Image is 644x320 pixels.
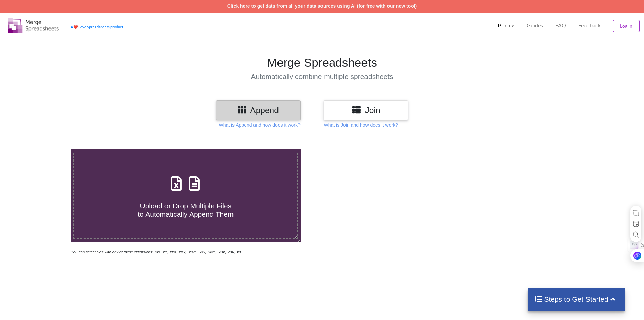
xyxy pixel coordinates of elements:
button: Log In [613,20,640,32]
span: heart [73,25,78,29]
p: Guides [527,22,543,29]
img: Logo.png [8,18,59,33]
i: You can select files with any of these extensions: .xls, .xlt, .xlm, .xlsx, .xlsm, .xltx, .xltm, ... [71,250,241,254]
p: What is Append and how does it work? [219,122,300,128]
h4: Steps to Get Started [534,295,618,303]
span: Upload or Drop Multiple Files to Automatically Append Them [138,202,234,218]
h3: Append [221,105,295,115]
span: Feedback [578,23,601,28]
p: What is Join and how does it work? [324,122,398,128]
a: AheartLove Spreadsheets product [71,25,123,29]
p: FAQ [555,22,566,29]
a: Click here to get data from all your data sources using AI (for free with our new tool) [227,3,417,9]
p: Pricing [498,22,514,29]
h3: Join [329,105,403,115]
